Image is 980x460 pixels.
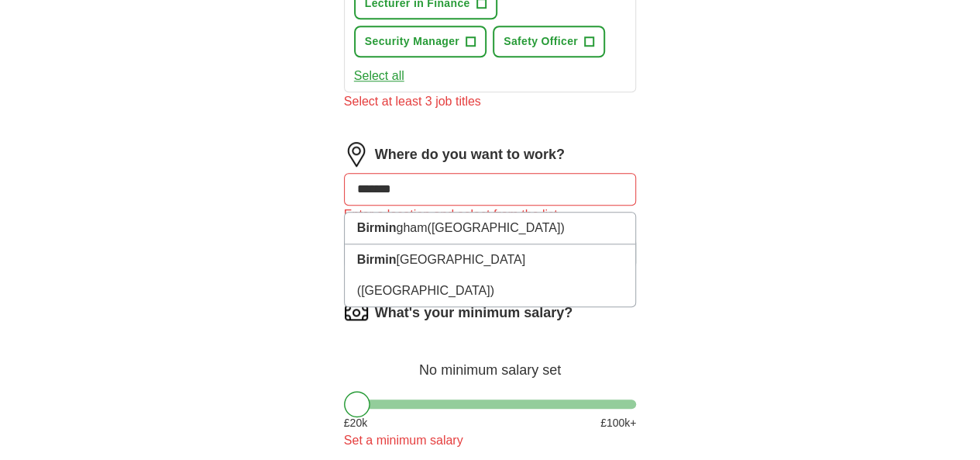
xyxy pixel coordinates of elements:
[354,67,404,85] button: Select all
[375,303,573,323] label: What's your minimum salary?
[345,213,636,244] li: gham
[344,142,369,167] img: location.png
[357,284,494,297] span: ([GEOGRAPHIC_DATA])
[344,415,367,431] span: £ 20 k
[344,344,637,381] div: No minimum salary set
[345,244,636,306] li: [GEOGRAPHIC_DATA]
[600,415,636,431] span: £ 100 k+
[427,221,564,234] span: ([GEOGRAPHIC_DATA])
[357,253,397,266] strong: Birmin
[354,26,487,57] button: Security Manager
[375,144,565,165] label: Where do you want to work?
[344,92,637,111] div: Select at least 3 job titles
[365,33,459,50] span: Security Manager
[357,221,397,234] strong: Birmin
[344,206,637,224] div: Enter a location and select from the list
[493,26,605,57] button: Safety Officer
[344,300,369,325] img: salary.png
[504,33,578,50] span: Safety Officer
[344,431,637,450] div: Set a minimum salary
